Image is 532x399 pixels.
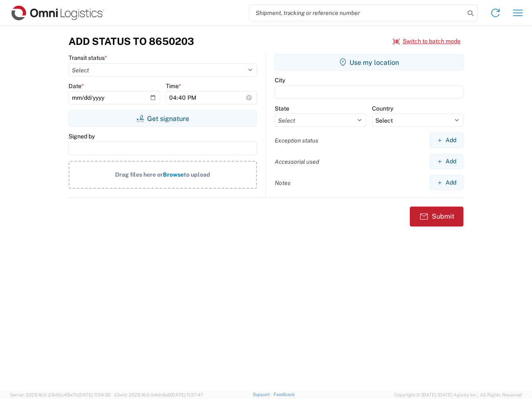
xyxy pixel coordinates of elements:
[253,392,273,397] a: Support
[275,137,318,144] label: Exception status
[275,158,319,165] label: Accessorial used
[78,392,111,397] span: [DATE] 11:54:36
[69,110,257,127] button: Get signature
[163,171,184,178] span: Browse
[10,392,111,397] span: Server: 2025.16.0-21b0bc45e7b
[430,133,463,148] button: Add
[69,133,95,140] label: Signed by
[69,82,84,90] label: Date
[69,54,107,62] label: Transit status
[275,179,291,187] label: Notes
[430,175,463,190] button: Add
[275,76,285,84] label: City
[249,5,465,21] input: Shipment, tracking or reference number
[115,171,163,178] span: Drag files here or
[171,392,203,397] span: [DATE] 11:37:47
[69,35,194,47] h3: Add Status to 8650203
[430,154,463,169] button: Add
[114,392,203,397] span: Client: 2025.16.0-b4dc8a9
[393,34,461,48] button: Switch to batch mode
[184,171,210,178] span: to upload
[275,105,289,112] label: State
[273,392,295,397] a: Feedback
[394,391,522,399] span: Copyright © [DATE]-[DATE] Agistix Inc., All Rights Reserved
[166,82,181,90] label: Time
[275,54,463,71] button: Use my location
[372,105,393,112] label: Country
[410,207,463,227] button: Submit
